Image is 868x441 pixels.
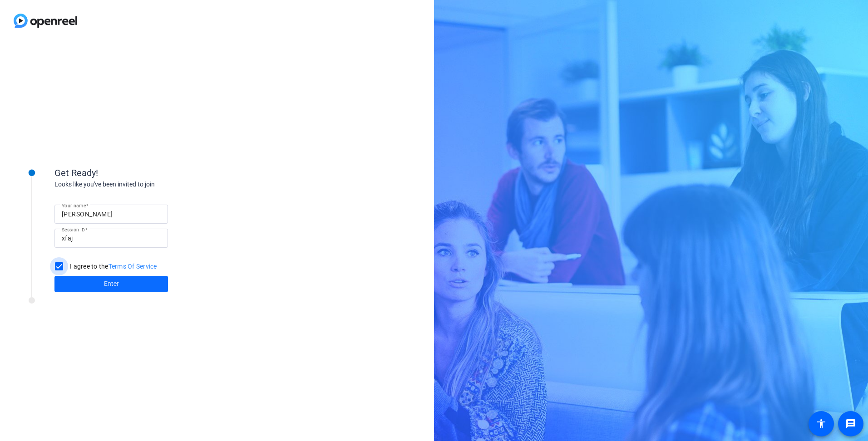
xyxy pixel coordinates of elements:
[816,418,827,429] mat-icon: accessibility
[62,203,86,208] mat-label: Your name
[108,263,157,270] a: Terms Of Service
[68,262,157,271] label: I agree to the
[845,418,856,429] mat-icon: message
[54,166,236,180] div: Get Ready!
[62,227,85,232] mat-label: Session ID
[54,276,168,292] button: Enter
[104,279,119,289] span: Enter
[54,180,236,189] div: Looks like you've been invited to join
